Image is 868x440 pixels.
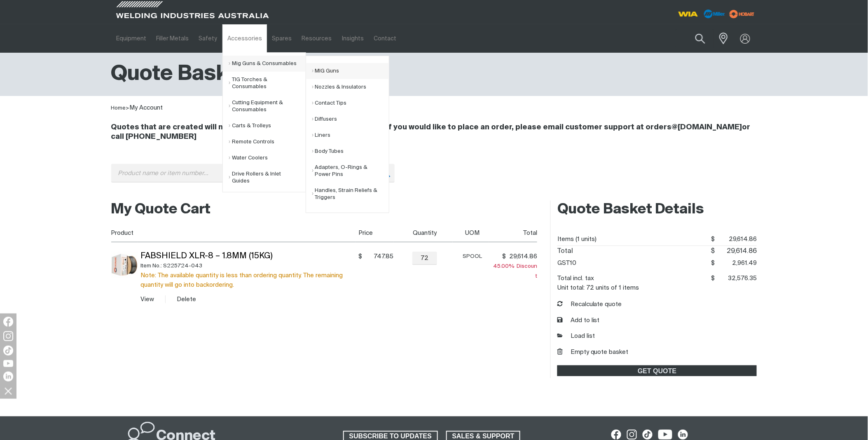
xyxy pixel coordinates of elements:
[686,29,714,48] button: Search products
[3,346,13,356] img: TikTok
[177,295,196,304] button: Delete Fabshield XLR-8 – 1.8mm (15kg)
[140,271,356,290] div: Note: The available quantity is less than ordering quantity. The remaining quantity will go into ...
[557,201,757,219] h2: Quote Basket Details
[151,24,194,53] a: Filler Metals
[715,257,757,269] span: 2,961.49
[393,224,453,242] th: Quantity
[557,300,622,309] button: Recalculate quote
[508,253,537,261] span: 29,614.86
[3,317,13,327] img: Facebook
[229,95,306,118] a: Cutting Equipment & Consumables
[140,252,273,260] a: Fabshield XLR-8 – 1.8mm (15kg)
[222,52,306,192] ul: Accessories Submenu
[676,29,714,48] input: Product name or item number...
[267,24,297,53] a: Spares
[369,24,401,53] a: Contact
[111,61,249,88] h1: Quote Basket
[557,348,629,357] button: Empty quote basket
[715,272,757,285] span: 32,576.35
[493,264,537,279] span: Discount
[356,224,393,242] th: Price
[489,224,538,242] th: Total
[672,124,742,131] a: @[DOMAIN_NAME]
[558,365,756,376] span: GET QUOTE
[557,272,594,285] dt: Total incl. tax
[493,264,517,269] span: 45.00%
[337,24,369,53] a: Insights
[358,253,362,261] span: $
[456,252,489,261] div: SPOOL
[111,105,126,111] a: Home
[312,159,389,183] a: Adapters, O-Rings & Power Pins
[111,224,356,242] th: Product
[711,236,715,242] span: $
[557,233,597,246] dt: Items (1 units)
[715,233,757,246] span: 29,614.86
[229,118,306,134] a: Carts & Trolleys
[222,24,267,53] a: Accessories
[297,24,337,53] a: Resources
[312,127,389,143] a: Liners
[229,166,306,189] a: Drive Rollers & Inlet Guides
[194,24,222,53] a: Safety
[557,285,639,291] dt: Unit total: 72 units of 1 items
[557,332,595,341] a: Load list
[312,79,389,95] a: Nozzles & Insulators
[1,384,15,398] img: hide socials
[727,8,757,20] img: miller
[229,56,306,72] a: Mig Guns & Consumables
[312,63,389,79] a: MIG Guns
[711,248,715,255] span: $
[126,105,130,111] span: >
[229,134,306,150] a: Remote Controls
[140,296,154,302] a: View Fabshield XLR-8 – 1.8mm (15kg)
[111,24,151,53] a: Equipment
[3,372,13,381] img: LinkedIn
[130,105,163,111] a: My Account
[3,360,13,367] img: YouTube
[715,246,757,257] span: 29,614.86
[229,72,306,95] a: TIG Torches & Consumables
[111,24,596,53] nav: Main
[453,224,489,242] th: UOM
[111,164,395,183] input: Product name or item number...
[557,316,600,325] button: Add to list
[312,143,389,159] a: Body Tubes
[365,253,393,261] span: 747.85
[312,111,389,127] a: Diffusers
[557,246,573,257] dt: Total
[711,275,715,281] span: $
[312,95,389,111] a: Contact Tips
[3,331,13,341] img: Instagram
[111,164,757,195] div: Product or group for quick order
[711,260,715,266] span: $
[306,56,389,213] ul: Mig Guns & Consumables Submenu
[111,201,538,219] h2: My Quote Cart
[557,257,576,269] dt: GST10
[229,150,306,166] a: Water Coolers
[557,365,757,376] a: GET QUOTE
[140,261,356,271] div: Item No.: S225724-043
[502,253,506,261] span: $
[111,252,138,278] img: Fabshield XLR-8 – 1.8mm (15kg)
[312,183,389,206] a: Handles, Strain Reliefs & Triggers
[111,123,757,142] h4: Quotes that are created will not automatically convert into a sales order. If you would like to p...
